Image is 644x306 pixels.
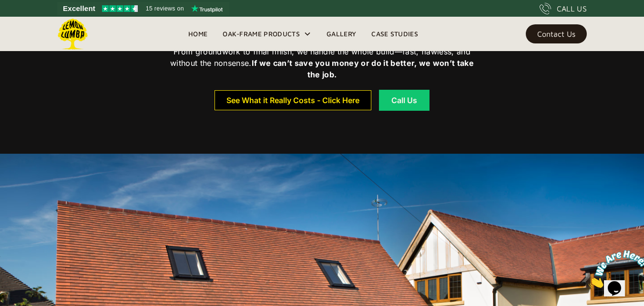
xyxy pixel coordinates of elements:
[215,17,319,51] div: Oak-Frame Products
[226,97,359,104] div: See What it Really Costs - Click Here
[252,58,474,79] strong: If we can’t save you money or do it better, we won’t take the job.
[215,90,371,110] a: See What it Really Costs - Click Here
[391,96,418,104] div: Call Us
[146,3,184,14] span: 15 reviews on
[557,3,587,14] div: CALL US
[191,5,223,12] img: Trustpilot logo
[102,5,138,12] img: Trustpilot 4.5 stars
[223,28,300,40] div: Oak-Frame Products
[540,3,587,14] a: CALL US
[4,4,63,42] img: Chat attention grabber
[526,24,587,43] a: Contact Us
[181,27,215,41] a: Home
[4,4,8,12] span: 1
[537,31,575,37] div: Contact Us
[319,27,364,41] a: Gallery
[167,46,477,80] div: From groundwork to final finish, we handle the whole build—fast, flawless, and without the nonsense.
[57,2,229,15] a: See Lemon Lumba reviews on Trustpilot
[364,27,426,41] a: Case Studies
[63,3,95,14] span: Excellent
[585,246,644,292] iframe: chat widget
[379,90,429,111] a: Call Us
